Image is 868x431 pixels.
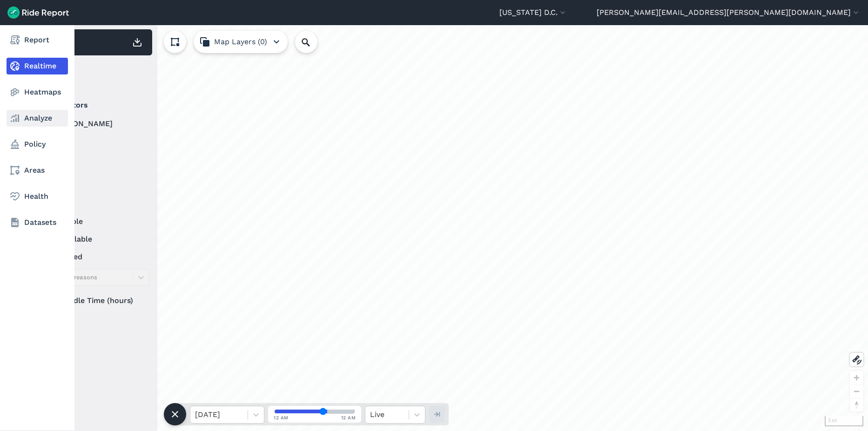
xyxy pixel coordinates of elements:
label: [PERSON_NAME] [38,118,149,129]
button: Map Layers (0) [194,31,288,53]
a: Datasets [7,214,68,231]
a: Analyze [7,110,68,127]
label: unavailable [38,234,149,245]
a: Policy [7,136,68,153]
label: reserved [38,251,149,263]
img: Ride Report [7,7,69,19]
input: Search Location or Vehicles [295,31,332,53]
label: Spin [38,154,149,165]
button: [PERSON_NAME][EMAIL_ADDRESS][PERSON_NAME][DOMAIN_NAME] [597,7,861,18]
a: Areas [7,162,68,179]
label: available [38,216,149,227]
label: Veo [38,171,149,182]
summary: Operators [38,92,148,118]
summary: Status [38,190,148,216]
a: Health [7,188,68,205]
div: Filter [34,60,152,88]
div: loading [30,25,868,431]
span: 12 AM [274,414,289,421]
span: 12 AM [341,414,356,421]
a: Report [7,32,68,48]
button: [US_STATE] D.C. [499,7,567,18]
div: Idle Time (hours) [38,292,149,309]
a: Realtime [7,58,68,74]
label: Lime [38,136,149,147]
a: Heatmaps [7,84,68,101]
